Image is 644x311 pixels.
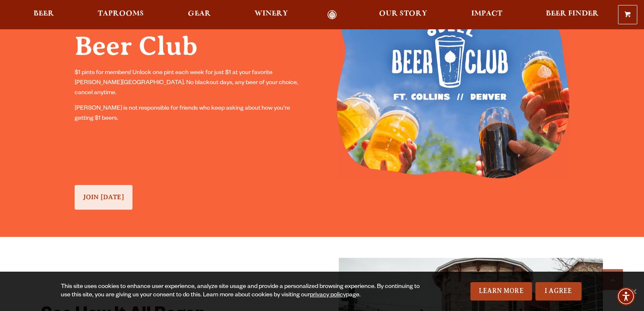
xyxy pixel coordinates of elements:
a: Scroll to top [602,269,623,290]
span: Winery [254,10,288,17]
div: This site uses cookies to enhance user experience, analyze site usage and provide a personalized ... [61,283,422,300]
a: Beer Finder [540,10,604,20]
span: Impact [471,10,502,17]
span: Beer Finder [546,10,599,17]
a: Odell Home [316,10,348,20]
p: $1 pints for members! Unlock one pint each week for just $1 at your favorite [PERSON_NAME][GEOGRA... [75,68,307,98]
span: Gear [188,10,211,17]
p: [PERSON_NAME] is not responsible for friends who keep asking about how you’re getting $1 beers. [75,104,307,124]
h2: [PERSON_NAME] Beer Club [75,1,307,62]
a: JOIN [DATE] [75,185,132,210]
a: Taprooms [92,10,149,20]
a: Learn More [470,282,532,301]
a: privacy policy [310,292,346,299]
a: Impact [466,10,508,20]
a: Beer [28,10,60,20]
span: Beer [34,10,54,17]
a: Winery [249,10,293,20]
div: Accessibility Menu [617,287,635,306]
span: Taprooms [98,10,144,17]
a: Our Story [374,10,433,20]
a: I Agree [535,282,582,301]
span: Our Story [379,10,427,17]
a: Gear [182,10,216,20]
div: See Our Full LineUp [75,178,132,211]
span: JOIN [DATE] [83,193,124,201]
